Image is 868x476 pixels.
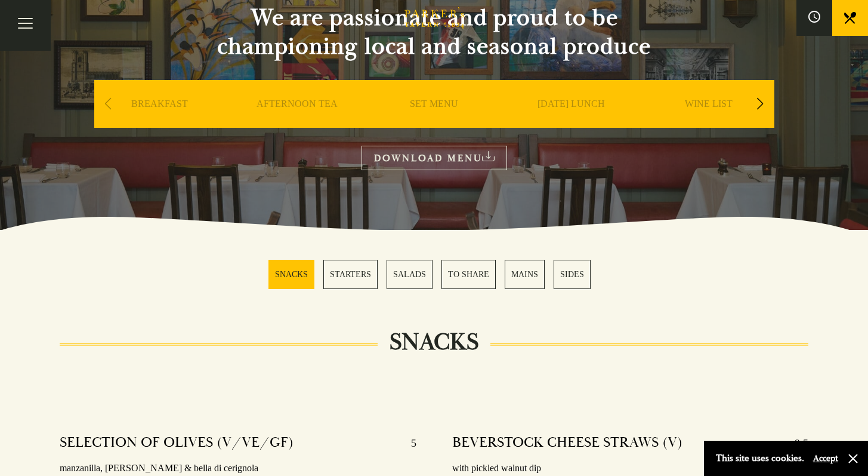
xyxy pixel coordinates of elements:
[538,98,605,146] a: [DATE] LUNCH
[323,260,378,289] a: 2 / 6
[60,434,294,453] h4: SELECTION OF OLIVES (V/VE/GF)
[257,98,338,146] a: AFTERNOON TEA
[847,453,859,465] button: Close and accept
[94,80,226,164] div: 1 / 9
[399,434,416,453] p: 5
[131,98,188,146] a: BREAKFAST
[100,91,116,117] div: Previous slide
[506,80,637,164] div: 4 / 9
[362,146,507,170] a: DOWNLOAD MENU
[783,434,808,453] p: 9.5
[410,98,458,146] a: SET MENU
[813,453,838,464] button: Accept
[452,434,682,453] h4: BEVERSTOCK CHEESE STRAWS (V)
[196,4,673,61] h2: We are passionate and proud to be championing local and seasonal produce
[441,260,496,289] a: 4 / 6
[378,328,490,357] h2: SNACKS
[685,98,733,146] a: WINE LIST
[387,260,433,289] a: 3 / 6
[716,450,804,467] p: This site uses cookies.
[505,260,545,289] a: 5 / 6
[643,80,774,164] div: 5 / 9
[268,260,314,289] a: 1 / 6
[369,80,500,164] div: 3 / 9
[554,260,591,289] a: 6 / 6
[231,80,363,164] div: 2 / 9
[752,91,768,117] div: Next slide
